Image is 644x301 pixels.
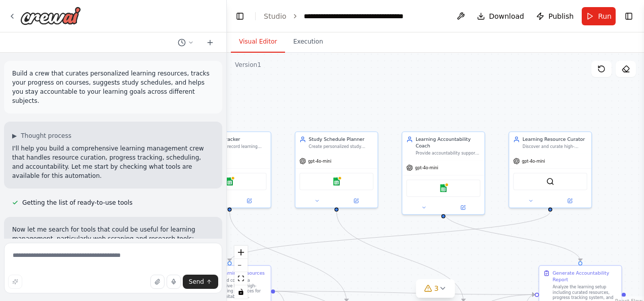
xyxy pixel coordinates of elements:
[20,7,81,25] img: Logo
[264,12,287,20] a: Studio
[551,197,589,205] button: Open in side panel
[309,144,374,149] div: Create personalized study schedules for {subject} based on {available_time_per_week} hours per we...
[548,11,574,21] span: Publish
[264,11,404,21] nav: breadcrumb
[202,270,265,276] div: Curate Learning Resources
[12,144,214,180] p: I'll help you build a comprehensive learning management crew that handles resource curation, prog...
[416,136,480,149] div: Learning Accountability Coach
[21,132,71,140] span: Thought process
[183,275,218,289] button: Send
[150,275,165,289] button: Upload files
[275,288,535,298] g: Edge from d71262c2-0c27-4150-8696-22fcc27317b4 to 06643a05-5707-4e4b-933b-28b18d2d8a49
[308,159,332,164] span: gpt-4o-mini
[522,136,587,142] div: Learning Resource Curator
[434,283,439,293] span: 3
[415,165,438,171] span: gpt-4o-mini
[202,36,218,49] button: Start a new chat
[226,211,554,261] g: Edge from 2a7e8cf9-e651-438c-ab48-3f180361f3ab to d71262c2-0c27-4150-8696-22fcc27317b4
[489,11,525,21] span: Download
[401,131,485,215] div: Learning Accountability CoachProvide accountability support and motivation for {subject} learning...
[532,7,578,25] button: Publish
[522,144,587,149] div: Discover and curate high-quality learning resources for {subject} based on {learning_level} and {...
[234,246,248,259] button: zoom in
[202,136,267,142] div: Progress Tracker
[522,159,545,164] span: gpt-4o-mini
[12,225,214,243] p: Now let me search for tools that could be useful for learning management, particularly web scrapi...
[8,275,22,289] button: Improve this prompt
[444,204,482,212] button: Open in side panel
[234,246,248,298] div: React Flow controls
[202,278,267,299] div: Research and compile a comprehensive list of high-quality learning resources for {subject} suitab...
[22,199,133,207] span: Getting the list of ready-to-use tools
[337,197,375,205] button: Open in side panel
[174,36,198,49] button: Switch to previous chat
[440,211,584,261] g: Edge from fcaf6846-f1f3-4e66-9fe1-1f63c0725bba to 06643a05-5707-4e4b-933b-28b18d2d8a49
[473,7,529,25] button: Download
[598,11,612,21] span: Run
[285,31,331,53] button: Execution
[333,177,341,185] img: Google sheets
[234,285,248,298] button: toggle interactivity
[188,131,271,208] div: Progress TrackerMonitor and record learning progress for {subject}, track completed lessons and m...
[416,279,455,298] button: 3
[189,278,204,286] span: Send
[202,144,267,149] div: Monitor and record learning progress for {subject}, track completed lessons and milestones, calcu...
[12,132,17,140] span: ▶
[167,275,181,289] button: Click to speak your automation idea
[233,9,247,23] button: Hide left sidebar
[416,150,480,156] div: Provide accountability support and motivation for {subject} learning goals by analyzing progress ...
[546,177,554,185] img: SerperDevTool
[12,132,71,140] button: ▶Thought process
[552,270,617,283] div: Generate Accountability Report
[622,9,636,23] button: Show right sidebar
[12,69,214,105] p: Build a crew that curates personalized learning resources, tracks your progress on courses, sugge...
[235,61,261,69] div: Version 1
[508,131,592,208] div: Learning Resource CuratorDiscover and curate high-quality learning resources for {subject} based ...
[231,31,285,53] button: Visual Editor
[226,177,234,185] img: Google sheets
[582,7,616,25] button: Run
[295,131,378,208] div: Study Schedule PlannerCreate personalized study schedules for {subject} based on {available_time_...
[309,136,374,142] div: Study Schedule Planner
[230,197,268,205] button: Open in side panel
[234,259,248,272] button: zoom out
[234,272,248,285] button: fit view
[439,184,448,192] img: Google sheets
